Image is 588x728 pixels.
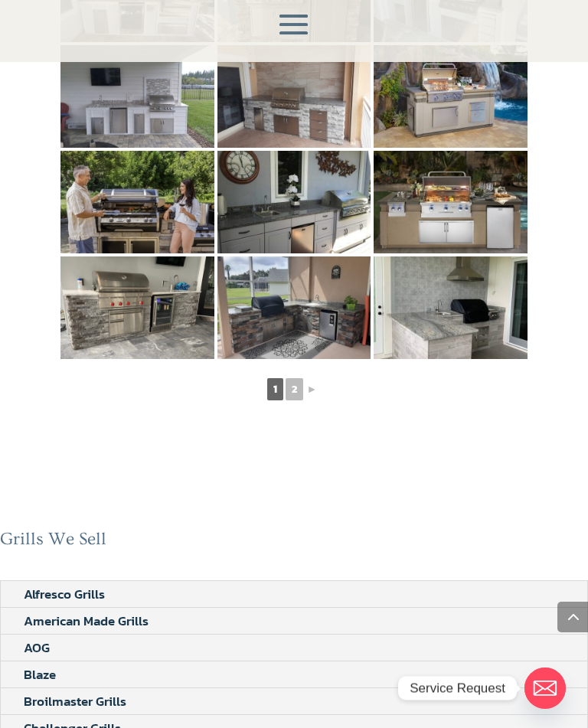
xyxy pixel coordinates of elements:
[1,635,73,661] a: AOG
[524,668,566,709] a: Email
[217,256,371,359] img: 22
[60,45,214,148] img: 15
[374,45,528,148] img: 17
[1,581,128,607] a: Alfresco Grills
[267,378,283,400] span: 1
[1,608,171,634] a: American Made Grills
[374,256,528,359] img: 23
[305,380,319,399] a: ►
[217,151,371,253] img: 19
[1,661,79,687] a: Blaze
[1,688,149,714] a: Broilmaster Grills
[60,256,214,359] img: 21
[374,151,528,253] img: 20
[60,151,214,253] img: 18
[286,378,303,400] a: 2
[217,45,371,148] img: 16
